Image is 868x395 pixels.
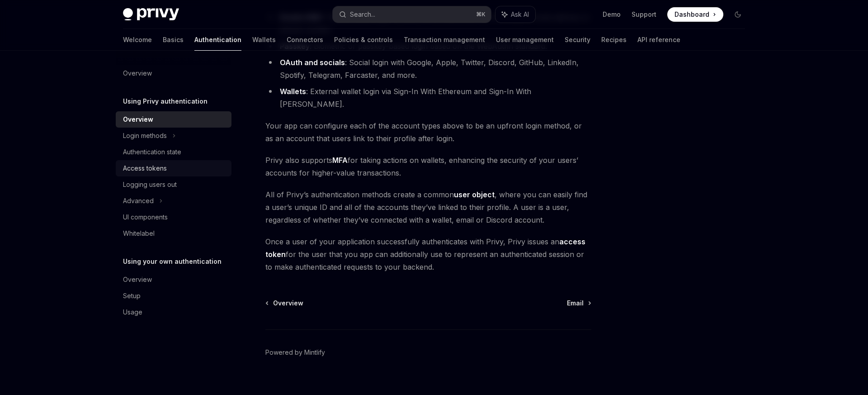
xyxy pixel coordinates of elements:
div: Whitelabel [123,228,155,239]
a: API reference [637,29,680,51]
span: Overview [273,299,303,308]
div: Usage [123,307,142,318]
a: Overview [116,111,231,128]
li: : Social login with Google, Apple, Twitter, Discord, GitHub, LinkedIn, Spotify, Telegram, Farcast... [265,56,591,81]
a: Connectors [287,29,323,51]
a: Overview [266,299,303,308]
a: Usage [116,304,231,320]
span: ⌘ K [476,11,486,18]
button: Ask AI [495,6,535,23]
a: Policies & controls [334,29,393,51]
a: User management [496,29,554,51]
a: Demo [603,10,621,19]
span: Your app can configure each of the account types above to be an upfront login method, or as an ac... [265,119,591,145]
span: Dashboard [675,10,709,19]
a: UI components [116,209,231,225]
a: MFA [332,156,348,165]
a: Setup [116,288,231,304]
button: Search...⌘K [333,6,491,23]
a: Dashboard [667,7,723,22]
a: Whitelabel [116,225,231,242]
div: Access tokens [123,163,167,174]
div: Overview [123,274,152,285]
a: Authentication [194,29,241,51]
div: Advanced [123,195,154,206]
div: Search... [350,9,375,20]
a: Recipes [601,29,627,51]
span: Email [567,299,584,308]
a: Welcome [123,29,152,51]
a: Overview [116,271,231,288]
div: Overview [123,68,152,79]
span: Privy also supports for taking actions on wallets, enhancing the security of your users’ accounts... [265,154,591,179]
a: OAuth and socials [280,58,345,67]
h5: Using Privy authentication [123,96,208,107]
a: Basics [163,29,184,51]
h5: Using your own authentication [123,256,222,267]
li: : External wallet login via Sign-In With Ethereum and Sign-In With [PERSON_NAME]. [265,85,591,110]
button: Toggle dark mode [731,7,745,22]
a: Wallets [280,87,306,96]
div: Logging users out [123,179,177,190]
span: Once a user of your application successfully authenticates with Privy, Privy issues an for the us... [265,235,591,273]
a: user object [454,190,495,200]
a: Transaction management [404,29,485,51]
div: Setup [123,290,141,301]
div: UI components [123,212,168,223]
a: Security [565,29,590,51]
div: Overview [123,114,153,125]
div: Authentication state [123,147,181,157]
a: Overview [116,65,231,81]
a: Access tokens [116,160,231,176]
a: Email [567,299,590,308]
span: Ask AI [511,10,529,19]
img: dark logo [123,8,179,21]
a: Powered by Mintlify [265,348,325,357]
div: Login methods [123,130,167,141]
a: Authentication state [116,144,231,160]
span: All of Privy’s authentication methods create a common , where you can easily find a user’s unique... [265,188,591,226]
a: Support [632,10,656,19]
a: Logging users out [116,176,231,193]
a: Wallets [252,29,276,51]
